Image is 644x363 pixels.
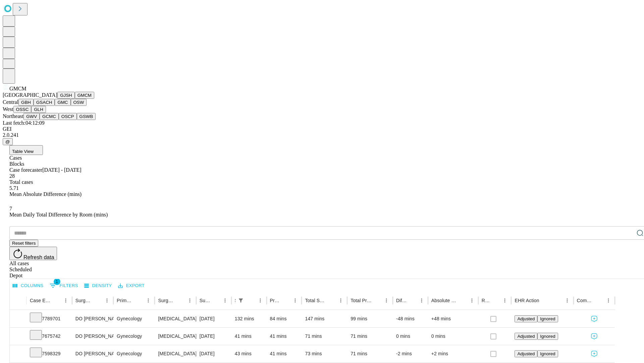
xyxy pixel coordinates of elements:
button: Menu [500,296,509,305]
button: Reset filters [9,240,38,247]
button: Export [116,281,146,291]
button: GMCM [75,92,94,99]
button: Sort [327,296,336,305]
span: Ignored [540,334,555,339]
span: Ignored [540,316,555,321]
button: Sort [458,296,467,305]
button: Sort [176,296,185,305]
span: Mean Daily Total Difference by Room (mins) [9,212,108,217]
div: DO [PERSON_NAME] [PERSON_NAME] Do [75,310,110,327]
span: Case forecaster [9,167,42,173]
button: Sort [594,296,604,305]
div: 7598329 [30,345,69,362]
button: Menu [382,296,391,305]
button: Select columns [11,281,45,291]
button: GWV [23,113,40,120]
button: GJSH [57,92,75,99]
span: Refresh data [23,254,54,260]
button: Menu [256,296,265,305]
div: 73 mins [305,345,344,362]
div: 41 mins [270,345,299,362]
button: Show filters [236,296,246,305]
button: OSSC [13,106,32,113]
div: [DATE] [200,328,228,345]
button: GMC [55,99,70,106]
button: Sort [93,296,102,305]
button: GSACH [34,99,55,106]
button: OSCP [59,113,77,120]
button: Expand [13,348,23,360]
button: Ignored [537,315,558,322]
button: Menu [220,296,230,305]
button: Menu [290,296,300,305]
div: Comments [577,298,594,303]
div: 99 mins [351,310,389,327]
button: Adjusted [515,333,537,340]
button: GBH [18,99,34,106]
span: Last fetch: 04:12:09 [3,120,45,126]
span: Adjusted [517,334,535,339]
div: 71 mins [351,328,389,345]
span: @ [5,139,10,144]
button: Sort [408,296,417,305]
span: West [3,106,13,112]
div: [MEDICAL_DATA] WITH [MEDICAL_DATA] AND/OR [MEDICAL_DATA] WITH OR WITHOUT D&C [158,345,193,362]
span: 1 [54,278,60,285]
div: [MEDICAL_DATA] WITH [MEDICAL_DATA] AND/OR [MEDICAL_DATA] WITH OR WITHOUT D&C [158,328,193,345]
div: -48 mins [396,310,425,327]
div: 71 mins [351,345,389,362]
div: [DATE] [200,310,228,327]
button: Table View [9,145,43,155]
span: [DATE] - [DATE] [42,167,81,173]
span: Table View [12,149,34,154]
span: Reset filters [12,241,36,246]
div: 1 active filter [236,296,246,305]
button: @ [3,138,13,145]
div: Surgery Name [158,298,175,303]
button: Adjusted [515,350,537,357]
button: Menu [61,296,70,305]
span: 5.71 [9,185,19,191]
span: Total cases [9,179,33,185]
span: 7 [9,206,12,211]
button: OSW [71,99,87,106]
button: Menu [604,296,613,305]
div: Gynecology [117,310,151,327]
div: EHR Action [515,298,539,303]
button: Sort [540,296,549,305]
div: 41 mins [235,328,263,345]
span: [GEOGRAPHIC_DATA] [3,92,57,98]
div: 147 mins [305,310,344,327]
div: -2 mins [396,345,425,362]
span: GMCM [9,86,26,91]
button: Menu [417,296,426,305]
div: 41 mins [270,328,299,345]
button: Show filters [48,280,80,291]
button: Sort [281,296,290,305]
div: 0 mins [396,328,425,345]
button: Menu [336,296,345,305]
div: 84 mins [270,310,299,327]
div: Total Predicted Duration [351,298,372,303]
button: Sort [211,296,220,305]
div: 2.0.241 [3,132,641,138]
div: DO [PERSON_NAME] [PERSON_NAME] Do [75,328,110,345]
div: Resolved in EHR [482,298,490,303]
div: Gynecology [117,328,151,345]
span: Central [3,99,18,105]
button: GCMC [40,113,59,120]
div: Total Scheduled Duration [305,298,326,303]
button: Menu [562,296,572,305]
div: Surgeon Name [75,298,92,303]
span: Adjusted [517,351,535,356]
div: 7789701 [30,310,69,327]
div: Surgery Date [200,298,210,303]
div: Absolute Difference [431,298,457,303]
div: 132 mins [235,310,263,327]
div: DO [PERSON_NAME] [PERSON_NAME] Do [75,345,110,362]
button: Refresh data [9,247,57,260]
button: Menu [102,296,112,305]
div: +2 mins [431,345,475,362]
div: Difference [396,298,407,303]
div: Case Epic Id [30,298,51,303]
